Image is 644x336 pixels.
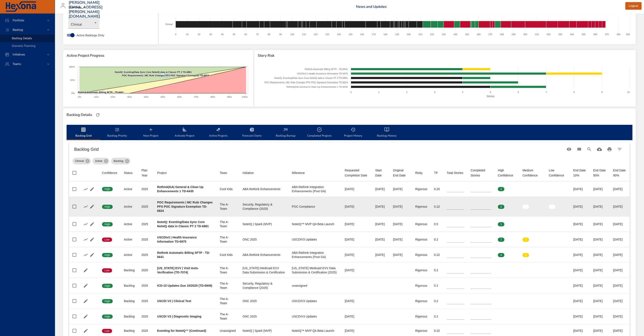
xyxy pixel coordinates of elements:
[339,127,367,138] span: Project History
[613,187,626,191] div: [DATE]
[375,253,386,257] div: [DATE]
[549,168,566,178] div: Low Confidence
[615,144,625,154] button: Filter Table
[12,44,35,48] span: Scenario Planning
[453,33,457,36] text: 240
[573,284,586,288] div: [DATE]
[124,284,135,288] div: Backlog
[434,91,435,93] text: 3
[549,168,566,178] div: Sort
[375,204,386,209] div: [DATE]
[65,112,93,118] div: Backlog Details
[447,170,463,175] div: Total Stories
[522,222,529,226] span: 0
[345,168,368,178] div: Requested Completion Date
[292,170,305,175] div: Milestone
[124,170,135,175] span: Status
[415,170,423,175] div: Sort
[68,17,99,29] div: Clinical
[574,144,584,154] button: View Columns
[415,170,423,175] div: Risky
[292,222,338,226] div: NoteIQ™ MVP Q4 Beta Launch
[325,33,329,36] text: 130
[242,281,285,290] div: Security, Regulatory & Compliance (2025)
[415,253,427,257] div: Rigorous
[549,238,555,242] span: 0
[242,202,285,211] div: Security, Regulatory & Compliance (2025)
[415,222,427,226] div: Rigorous
[350,91,352,93] text: 0
[242,170,285,175] span: Initiative
[573,253,586,257] div: [DATE]
[103,127,131,138] span: Backlog Priority
[430,33,434,36] text: 220
[337,33,341,36] text: 140
[220,235,236,244] div: The A-Team
[313,33,317,36] text: 120
[498,168,516,178] div: High Confidence
[83,252,89,258] button: Show Burnup
[71,92,75,94] text: 0%
[593,33,597,36] text: 360
[573,268,586,272] div: [DATE]
[209,33,212,36] text: 30
[210,96,215,98] text: 80%
[141,187,150,191] div: 2025
[102,170,117,175] div: Confidence
[522,168,542,178] span: Medium Confidence
[498,253,504,257] span: 4
[375,237,386,242] div: [DATE]
[12,36,32,40] span: Backlog Details
[415,268,427,272] div: Rigorous
[233,33,235,36] text: 50
[356,4,387,9] a: News and Updates
[67,125,632,140] div: backlog-tab
[69,127,98,138] span: Backlog Grid
[292,237,338,242] div: USCDIV3 Updates
[613,222,626,226] div: [DATE]
[360,33,364,36] text: 160
[305,127,334,138] span: Completed Projects
[95,112,101,118] button: Refresh Page
[141,168,150,178] div: Sort
[375,168,386,178] div: Sort
[372,127,401,138] span: Backlog History
[141,204,150,209] div: 2025
[83,313,89,320] button: Edit Project Details
[593,168,606,178] div: End Date 50%
[573,91,575,93] text: 8
[486,95,494,98] text: Stories
[111,159,126,163] span: Backlog
[570,33,574,36] text: 340
[124,268,135,272] div: Backlog
[165,23,172,26] text: Clinical
[477,33,480,36] text: 260
[549,205,555,209] span: 0
[522,168,542,178] div: Sort
[115,71,192,73] text: NoteIQ: Eventing/Data Sync Core NoteIQ data in Classic PT 2 TD-6861
[292,204,338,209] div: POC Compliance
[256,33,258,36] text: 70
[629,3,638,9] span: Logout
[141,168,150,178] div: Plan Year
[406,91,407,93] text: 2
[434,204,440,209] div: 0.22
[124,170,133,175] div: Sort
[111,96,115,98] text: 20%
[137,127,165,138] span: New Project
[471,168,491,178] span: Completed Stories
[242,170,254,175] div: Sort
[393,168,408,178] div: Sort
[558,33,562,36] text: 330
[157,185,203,193] b: Rethink|GA| General & Clean Up Enhancements 1 TD-6435
[94,96,99,98] text: 10%
[268,33,270,36] text: 80
[242,170,254,175] div: Initiative
[69,66,75,68] text: 100%
[573,168,586,178] div: End Date 10%
[393,253,408,257] div: [DATE]
[613,284,626,288] div: [DATE]
[613,268,626,272] div: [DATE]
[415,204,427,209] div: Rigorous
[127,96,132,98] text: 30%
